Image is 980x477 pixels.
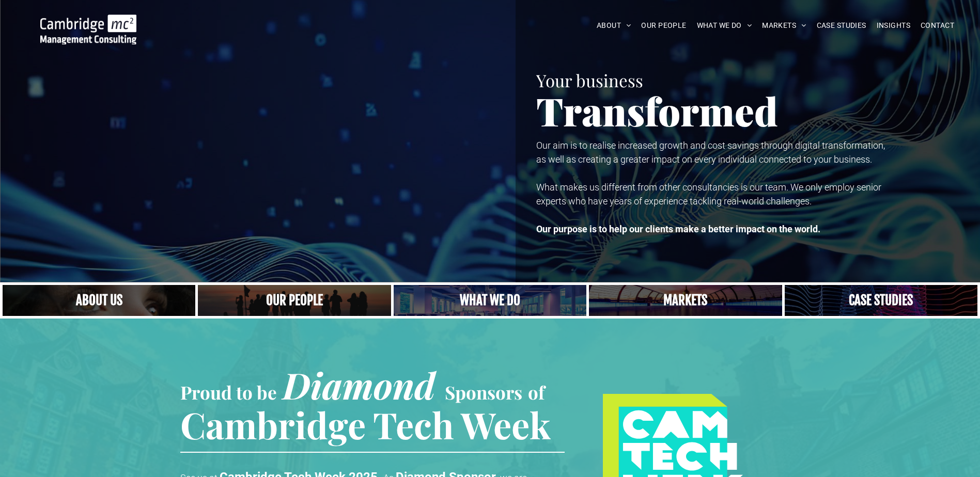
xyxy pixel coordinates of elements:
[812,18,872,34] a: CASE STUDIES
[589,285,782,316] a: Our Markets | Cambridge Management Consulting
[536,85,778,136] span: Transformed
[592,18,636,34] a: ABOUT
[536,140,885,165] span: Our aim is to realise increased growth and cost savings through digital transformation, as well a...
[180,400,551,449] span: Cambridge Tech Week
[692,18,757,34] a: WHAT WE DO
[445,380,522,404] span: Sponsors
[915,18,959,34] a: CONTACT
[636,18,691,34] a: OUR PEOPLE
[3,285,195,316] a: Close up of woman's face, centered on her eyes
[757,18,811,34] a: MARKETS
[394,285,586,316] a: A yoga teacher lifting his whole body off the ground in the peacock pose
[180,380,277,404] span: Proud to be
[40,16,136,27] a: Your Business Transformed | Cambridge Management Consulting
[198,285,391,316] a: A crowd in silhouette at sunset, on a rise or lookout point
[283,360,435,409] span: Diamond
[872,18,915,34] a: INSIGHTS
[785,285,977,316] a: CASE STUDIES | See an Overview of All Our Case Studies | Cambridge Management Consulting
[40,14,136,44] img: Go to Homepage
[528,380,545,404] span: of
[536,69,643,91] span: Your business
[536,224,820,234] strong: Our purpose is to help our clients make a better impact on the world.
[536,182,881,206] span: What makes us different from other consultancies is our team. We only employ senior experts who h...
